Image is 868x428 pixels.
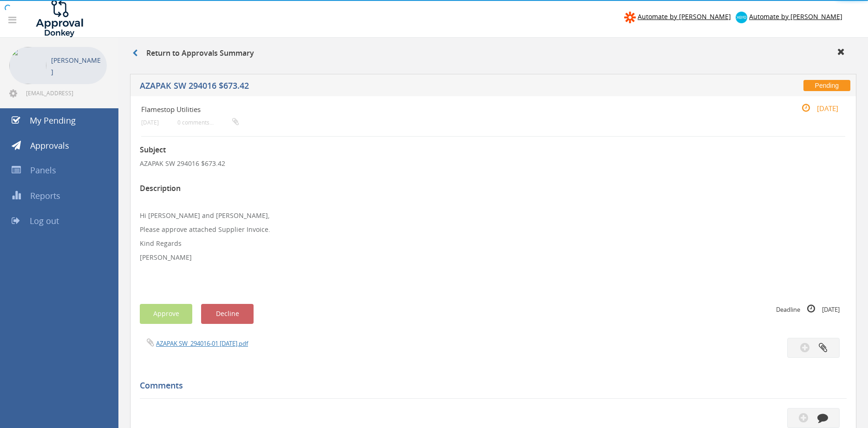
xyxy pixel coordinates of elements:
h3: Description [140,184,847,193]
h5: AZAPAK SW 294016 $673.42 [140,81,636,93]
img: xero-logo.png [736,12,747,23]
span: Automate by [PERSON_NAME] [749,12,842,21]
small: [DATE] [792,103,838,113]
p: Hi [PERSON_NAME] and [PERSON_NAME], [140,211,847,220]
span: My Pending [30,115,76,126]
a: AZAPAK SW_294016-01 [DATE].pdf [156,339,248,348]
small: [DATE] [141,119,159,126]
p: [PERSON_NAME] [140,253,847,262]
small: Deadline [DATE] [776,304,840,314]
span: [EMAIL_ADDRESS][DOMAIN_NAME] [26,89,105,97]
span: Log out [30,215,59,226]
h3: Subject [140,146,847,154]
span: Pending [803,80,850,91]
h4: Flamestop Utilities [141,105,728,113]
span: Reports [30,190,60,201]
span: Panels [30,165,56,176]
p: Please approve attached Supplier Invoice. [140,225,847,234]
h5: Comments [140,381,840,390]
p: [PERSON_NAME] [51,54,102,78]
h3: Return to Approvals Summary [132,49,254,58]
span: Automate by [PERSON_NAME] [638,12,731,21]
span: Approvals [30,140,69,151]
img: zapier-logomark.png [624,12,636,23]
button: Approve [140,304,192,324]
button: Decline [201,304,254,324]
p: AZAPAK SW 294016 $673.42 [140,159,847,168]
p: Kind Regards [140,239,847,248]
small: 0 comments... [177,119,239,126]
